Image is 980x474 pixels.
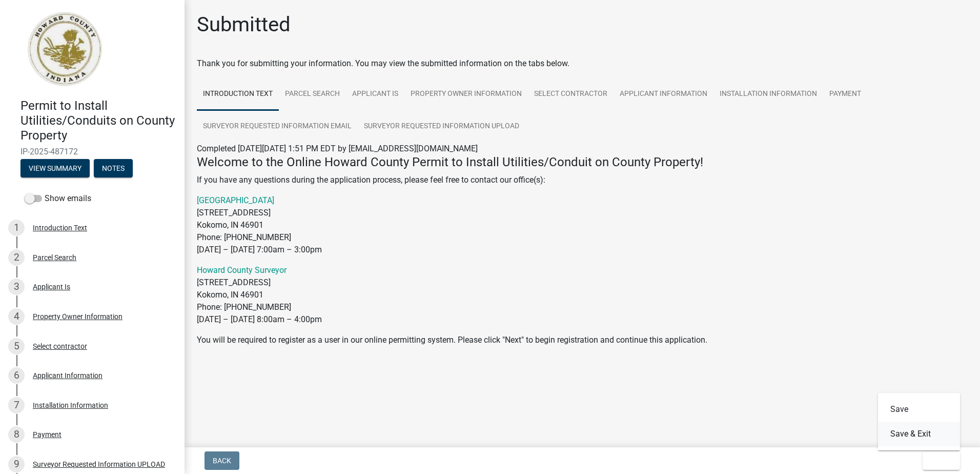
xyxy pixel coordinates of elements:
[8,279,25,295] div: 3
[8,338,25,354] div: 5
[33,461,165,468] div: Surveyor Requested Information UPLOAD
[33,402,108,409] div: Installation Information
[197,78,279,111] a: Introduction Text
[346,78,404,111] a: Applicant Is
[823,78,867,111] a: Payment
[25,192,91,205] label: Show emails
[33,372,103,379] div: Applicant Information
[404,78,528,111] a: Property Owner Information
[878,393,960,450] div: Exit
[205,451,239,470] button: Back
[33,313,122,320] div: Property Owner Information
[197,194,968,256] p: [STREET_ADDRESS] Kokomo, IN 46901 Phone: [PHONE_NUMBER] [DATE] – [DATE] 7:00am – 3:00pm
[8,308,25,325] div: 4
[713,78,823,111] a: Installation Information
[197,174,968,186] p: If you have any questions during the application process, please feel free to contact our office(s):
[94,159,133,177] button: Notes
[197,265,287,275] a: Howard County Surveyor
[8,249,25,266] div: 2
[197,57,968,70] div: Thank you for submitting your information. You may view the submitted information on the tabs below.
[33,431,62,438] div: Payment
[197,144,478,153] span: Completed [DATE][DATE] 1:51 PM EDT by [EMAIL_ADDRESS][DOMAIN_NAME]
[197,334,968,346] p: You will be required to register as a user in our online permitting system. Please click "Next" t...
[8,426,25,443] div: 8
[614,78,713,111] a: Applicant Information
[33,343,87,350] div: Select contractor
[923,451,960,470] button: Exit
[213,457,231,465] span: Back
[33,224,87,231] div: Introduction Text
[197,110,358,143] a: Surveyor REQUESTED Information Email
[197,195,274,205] a: [GEOGRAPHIC_DATA]
[931,457,946,465] span: Exit
[197,12,291,37] h1: Submitted
[279,78,346,111] a: Parcel Search
[878,397,960,422] button: Save
[197,155,968,170] h4: Welcome to the Online Howard County Permit to Install Utilities/Conduit on County Property!
[33,283,70,290] div: Applicant Is
[21,165,90,173] wm-modal-confirm: Summary
[21,11,108,88] img: Howard County, Indiana
[358,110,525,143] a: Surveyor Requested Information UPLOAD
[8,456,25,472] div: 9
[21,98,176,143] h4: Permit to Install Utilities/Conduits on County Property
[21,159,90,177] button: View Summary
[528,78,614,111] a: Select contractor
[94,165,133,173] wm-modal-confirm: Notes
[878,422,960,446] button: Save & Exit
[8,367,25,384] div: 6
[33,254,76,261] div: Parcel Search
[197,264,968,326] p: [STREET_ADDRESS] Kokomo, IN 46901 Phone: [PHONE_NUMBER] [DATE] – [DATE] 8:00am – 4:00pm
[8,220,25,236] div: 1
[21,147,164,156] span: IP-2025-487172
[8,397,25,413] div: 7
